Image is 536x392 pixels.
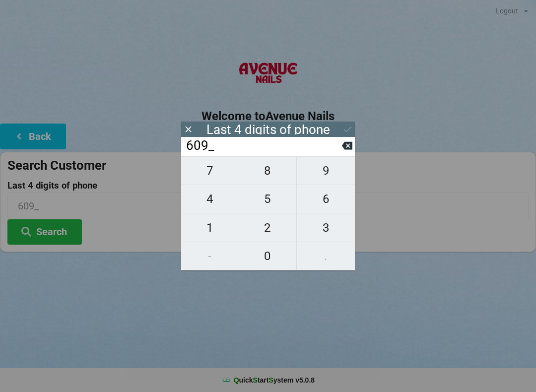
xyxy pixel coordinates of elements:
[239,156,297,185] button: 8
[239,217,297,238] span: 2
[239,242,297,270] button: 0
[181,156,239,185] button: 7
[206,125,330,134] div: Last 4 digits of phone
[239,185,297,213] button: 5
[239,246,297,266] span: 0
[297,189,355,209] span: 6
[239,160,297,181] span: 8
[239,189,297,209] span: 5
[181,160,239,181] span: 7
[181,185,239,213] button: 4
[297,160,355,181] span: 9
[297,217,355,238] span: 3
[181,217,239,238] span: 1
[181,213,239,242] button: 1
[297,185,355,213] button: 6
[181,189,239,209] span: 4
[297,156,355,185] button: 9
[297,213,355,242] button: 3
[239,213,297,242] button: 2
